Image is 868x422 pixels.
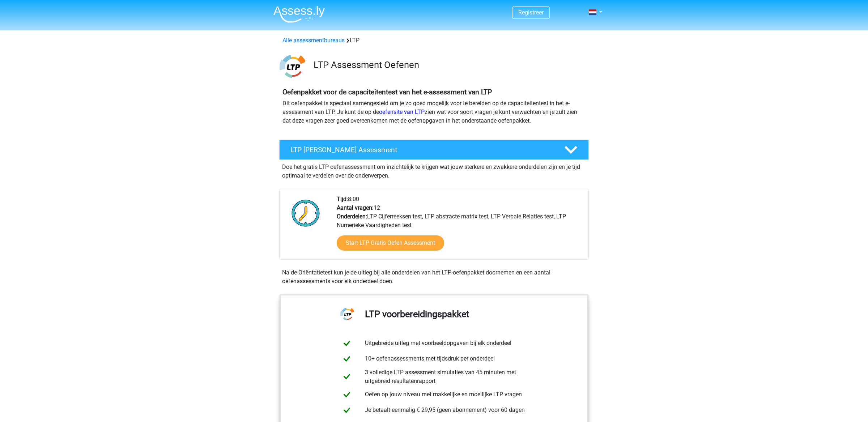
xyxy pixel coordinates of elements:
a: LTP [PERSON_NAME] Assessment [276,140,592,160]
img: Klok [288,195,324,231]
img: ltp.png [280,54,305,79]
div: Doe het gratis LTP oefenassessment om inzichtelijk te krijgen wat jouw sterkere en zwakkere onder... [279,160,589,180]
b: Aantal vragen: [337,204,374,211]
b: Oefenpakket voor de capaciteitentest van het e-assessment van LTP [282,88,492,96]
h4: LTP [PERSON_NAME] Assessment [291,146,553,154]
a: Start LTP Gratis Oefen Assessment [337,235,444,251]
a: Registreer [518,9,544,16]
a: oefensite van LTP [379,108,425,115]
b: Onderdelen: [337,213,367,220]
div: LTP [280,36,588,45]
img: Assessly [273,6,325,23]
b: Tijd: [337,196,348,203]
a: Alle assessmentbureaus [282,37,345,44]
div: Na de Oriëntatietest kun je de uitleg bij alle onderdelen van het LTP-oefenpakket doornemen en ee... [279,268,589,286]
h3: LTP Assessment Oefenen [314,59,583,71]
div: 8:00 12 LTP Cijferreeksen test, LTP abstracte matrix test, LTP Verbale Relaties test, LTP Numerie... [331,195,588,259]
p: Dit oefenpakket is speciaal samengesteld om je zo goed mogelijk voor te bereiden op de capaciteit... [282,99,586,125]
